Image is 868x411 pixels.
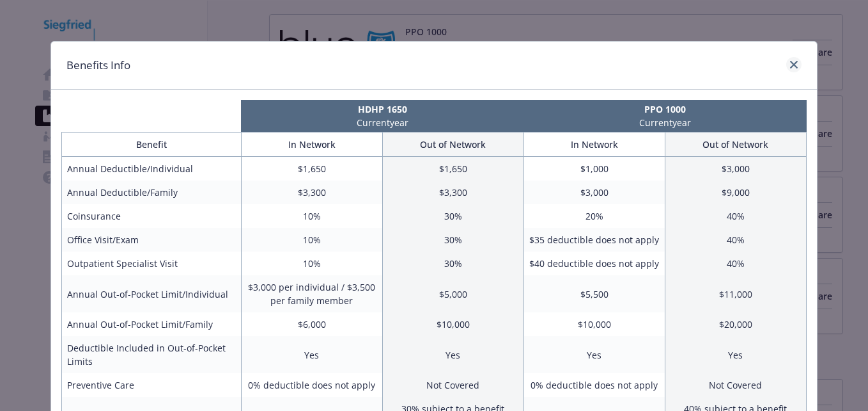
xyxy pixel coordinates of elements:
[382,252,523,275] td: 30%
[61,100,241,132] th: intentionally left blank
[523,312,665,336] td: $10,000
[382,275,523,312] td: $5,000
[527,102,804,116] p: PPO 1000
[244,116,521,129] p: Current year
[241,181,382,204] td: $3,300
[665,312,806,336] td: $20,000
[665,157,806,181] td: $3,000
[523,252,665,275] td: $40 deductible does not apply
[665,133,806,157] th: Out of Network
[665,252,806,275] td: 40%
[62,133,242,157] th: Benefit
[241,275,382,312] td: $3,000 per individual / $3,500 per family member
[62,336,242,373] td: Deductible Included in Out-of-Pocket Limits
[382,312,523,336] td: $10,000
[382,181,523,204] td: $3,300
[527,116,804,129] p: Current year
[62,312,242,336] td: Annual Out-of-Pocket Limit/Family
[241,252,382,275] td: 10%
[523,181,665,204] td: $3,000
[241,204,382,228] td: 10%
[665,373,806,397] td: Not Covered
[382,157,523,181] td: $1,650
[665,204,806,228] td: 40%
[523,275,665,312] td: $5,500
[523,157,665,181] td: $1,000
[62,204,242,228] td: Coinsurance
[241,373,382,397] td: 0% deductible does not apply
[241,133,382,157] th: In Network
[382,204,523,228] td: 30%
[665,228,806,252] td: 40%
[244,102,521,116] p: HDHP 1650
[241,157,382,181] td: $1,650
[382,133,523,157] th: Out of Network
[62,228,242,252] td: Office Visit/Exam
[665,181,806,204] td: $9,000
[523,204,665,228] td: 20%
[66,57,130,74] h1: Benefits Info
[62,373,242,397] td: Preventive Care
[523,228,665,252] td: $35 deductible does not apply
[382,336,523,373] td: Yes
[62,275,242,312] td: Annual Out-of-Pocket Limit/Individual
[241,228,382,252] td: 10%
[665,336,806,373] td: Yes
[523,373,665,397] td: 0% deductible does not apply
[62,157,242,181] td: Annual Deductible/Individual
[62,252,242,275] td: Outpatient Specialist Visit
[523,336,665,373] td: Yes
[241,336,382,373] td: Yes
[382,373,523,397] td: Not Covered
[382,228,523,252] td: 30%
[523,133,665,157] th: In Network
[62,181,242,204] td: Annual Deductible/Family
[665,275,806,312] td: $11,000
[241,312,382,336] td: $6,000
[786,57,802,72] a: close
